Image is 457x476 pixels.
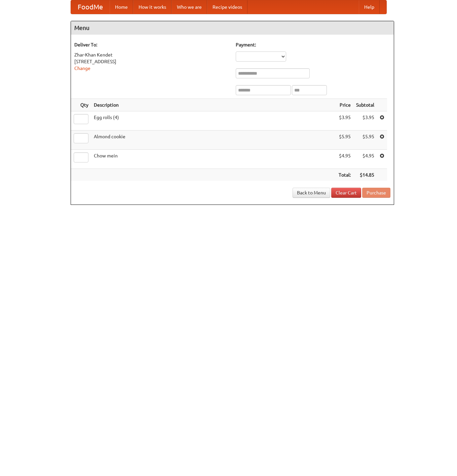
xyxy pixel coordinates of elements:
[293,188,330,198] a: Back to Menu
[353,111,377,131] td: $3.95
[353,99,377,111] th: Subtotal
[353,169,377,181] th: $14.85
[74,58,229,65] div: [STREET_ADDRESS]
[336,169,353,181] th: Total:
[362,188,390,198] button: Purchase
[336,111,353,131] td: $3.95
[91,99,336,111] th: Description
[336,99,353,111] th: Price
[133,0,172,14] a: How it works
[353,131,377,150] td: $5.95
[359,0,380,14] a: Help
[74,41,229,48] h5: Deliver To:
[353,150,377,169] td: $4.95
[336,131,353,150] td: $5.95
[71,0,110,14] a: FoodMe
[207,0,247,14] a: Recipe videos
[91,150,336,169] td: Chow mein
[71,21,394,35] h4: Menu
[91,131,336,150] td: Almond cookie
[236,41,390,48] h5: Payment:
[74,66,90,71] a: Change
[74,51,229,58] div: Zhar-Khan Kendet
[71,99,91,111] th: Qty
[91,111,336,131] td: Egg rolls (4)
[336,150,353,169] td: $4.95
[172,0,207,14] a: Who we are
[110,0,133,14] a: Home
[331,188,361,198] a: Clear Cart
